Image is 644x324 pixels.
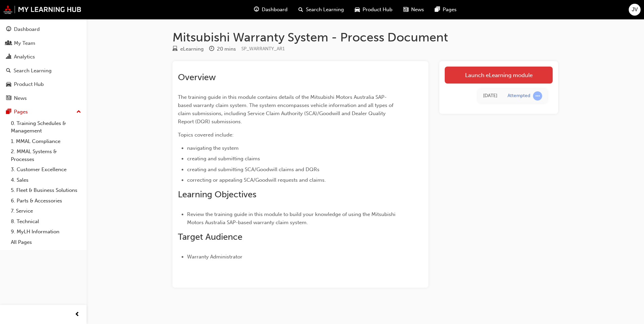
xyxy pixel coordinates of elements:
a: 3. Customer Excellence [8,164,84,175]
span: clock-icon [209,46,214,52]
div: 20 mins [217,45,236,53]
span: prev-icon [75,310,80,319]
span: search-icon [298,5,303,14]
span: News [411,6,424,14]
div: Duration [209,45,236,53]
a: Product Hub [3,78,84,91]
span: pages-icon [435,5,440,14]
a: Dashboard [3,23,84,36]
button: DashboardMy TeamAnalyticsSearch LearningProduct HubNews [3,22,84,106]
span: news-icon [403,5,408,14]
div: News [14,94,27,102]
span: Pages [443,6,457,14]
div: My Team [14,39,35,47]
a: News [3,92,84,105]
div: Attempted [508,93,530,99]
span: Target Audience [178,232,242,242]
span: navigating the system [187,145,239,151]
a: 9. MyLH Information [8,227,84,237]
span: news-icon [6,95,11,102]
span: Overview [178,72,216,83]
span: guage-icon [254,5,259,14]
span: guage-icon [6,26,11,33]
div: Search Learning [14,67,52,75]
button: Pages [3,106,84,118]
a: news-iconNews [398,3,429,17]
div: Product Hub [14,80,44,88]
span: Review the training guide in this module to build your knowledge of using the Mitsubishi Motors A... [187,211,397,226]
a: 0. Training Schedules & Management [8,118,84,136]
div: Type [172,45,204,53]
span: JV [632,6,638,14]
span: Learning Objectives [178,189,256,200]
button: JV [629,4,641,16]
a: 5. Fleet & Business Solutions [8,185,84,196]
a: car-iconProduct Hub [349,3,398,17]
a: All Pages [8,237,84,248]
span: correcting or appealing SCA/Goodwill requests and claims. [187,177,326,183]
span: The training guide in this module contains details of the Mitsubishi Motors Australia SAP-based w... [178,94,398,125]
span: Dashboard [262,6,288,14]
a: 1. MMAL Compliance [8,136,84,147]
span: Topics covered include: [178,132,234,138]
span: car-icon [355,5,360,14]
div: Analytics [14,53,35,61]
a: 6. Parts & Accessories [8,196,84,206]
a: Analytics [3,51,84,63]
span: Warranty Administrator [187,254,242,260]
span: car-icon [6,82,11,88]
span: pages-icon [6,109,11,115]
span: chart-icon [6,54,11,60]
div: eLearning [180,45,204,53]
div: Dashboard [14,25,40,33]
div: Pages [14,108,28,116]
a: 8. Technical [8,216,84,227]
a: My Team [3,37,84,50]
span: learningResourceType_ELEARNING-icon [172,46,178,52]
span: creating and submitting claims [187,156,260,162]
span: Product Hub [363,6,392,14]
a: Launch eLearning module [445,67,553,84]
img: mmal [3,5,81,14]
a: pages-iconPages [429,3,462,17]
a: 2. MMAL Systems & Processes [8,146,84,164]
a: search-iconSearch Learning [293,3,349,17]
a: 7. Service [8,206,84,216]
div: Wed Sep 24 2025 22:57:20 GMT+1000 (Australian Eastern Standard Time) [483,92,497,100]
a: Search Learning [3,65,84,77]
a: guage-iconDashboard [249,3,293,17]
span: creating and submitting SCA/Goodwill claims and DQRs [187,166,319,173]
span: Learning resource code [241,46,285,52]
span: search-icon [6,68,11,74]
span: people-icon [6,40,11,47]
h1: Mitsubishi Warranty System - Process Document [172,30,558,45]
span: Search Learning [306,6,344,14]
span: learningRecordVerb_ATTEMPT-icon [533,91,542,101]
a: 4. Sales [8,175,84,185]
span: up-icon [76,108,81,116]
